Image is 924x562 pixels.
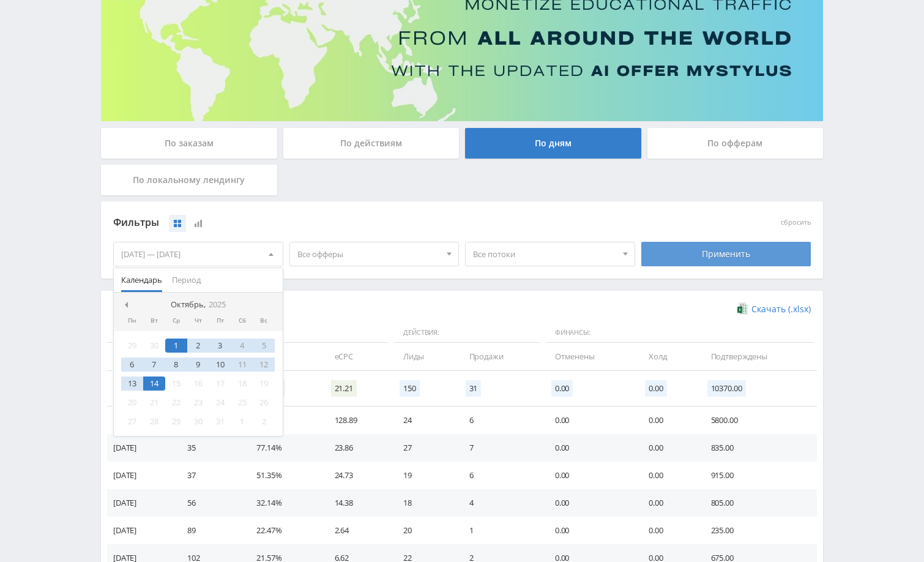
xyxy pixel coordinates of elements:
[166,300,231,310] div: Октябрь,
[543,462,636,489] td: 0.00
[165,414,187,429] div: 29
[636,489,698,517] td: 0.00
[121,395,143,410] div: 20
[322,489,392,517] td: 14.38
[101,128,277,159] div: По заказам
[143,339,165,353] div: 30
[231,414,253,429] div: 1
[253,317,275,324] div: Вс
[457,489,543,517] td: 4
[394,323,540,343] span: Действия:
[244,343,322,370] td: CR
[121,317,143,324] div: Пн
[165,395,187,410] div: 22
[175,434,244,462] td: 35
[636,407,698,434] td: 0.00
[699,462,817,489] td: 915.00
[751,304,811,314] span: Скачать (.xlsx)
[209,339,231,353] div: 3
[253,339,275,353] div: 5
[457,407,543,434] td: 6
[143,358,165,372] div: 7
[636,462,698,489] td: 0.00
[322,434,392,462] td: 23.86
[175,517,244,544] td: 89
[187,395,209,410] div: 23
[101,165,277,195] div: По локальному лендингу
[253,358,275,372] div: 12
[107,434,175,462] td: [DATE]
[172,268,201,292] span: Период
[121,268,162,292] span: Календарь
[457,462,543,489] td: 6
[231,377,253,391] div: 18
[167,268,206,292] button: Период
[107,462,175,489] td: [DATE]
[231,358,253,372] div: 11
[543,407,636,434] td: 0.00
[699,434,817,462] td: 835.00
[253,395,275,410] div: 26
[322,462,392,489] td: 24.73
[231,395,253,410] div: 25
[121,414,143,429] div: 27
[116,268,167,292] button: Календарь
[209,414,231,429] div: 31
[143,377,165,391] div: 14
[457,343,543,370] td: Продажи
[253,414,275,429] div: 2
[391,517,456,544] td: 20
[465,128,641,159] div: По дням
[253,377,275,391] div: 19
[457,517,543,544] td: 1
[209,358,231,372] div: 10
[551,380,573,397] span: 0.00
[107,343,175,370] td: Дата
[322,343,392,370] td: eCPC
[187,414,209,429] div: 30
[244,462,322,489] td: 51.35%
[175,462,244,489] td: 37
[543,517,636,544] td: 0.00
[143,317,165,324] div: Вт
[699,517,817,544] td: 235.00
[546,323,814,343] span: Финансы:
[165,377,187,391] div: 15
[187,339,209,353] div: 2
[107,371,175,407] td: Итого:
[391,489,456,517] td: 18
[283,128,460,159] div: По действиям
[107,517,175,544] td: [DATE]
[244,489,322,517] td: 32.14%
[636,434,698,462] td: 0.00
[244,517,322,544] td: 22.47%
[737,303,811,315] a: Скачать (.xlsx)
[699,343,817,370] td: Подтверждены
[231,339,253,353] div: 4
[391,462,456,489] td: 19
[209,395,231,410] div: 24
[143,395,165,410] div: 21
[209,300,226,309] i: 2025
[647,128,824,159] div: По офферам
[699,407,817,434] td: 5800.00
[165,358,187,372] div: 8
[543,343,636,370] td: Отменены
[543,434,636,462] td: 0.00
[699,489,817,517] td: 805.00
[781,219,811,227] button: сбросить
[231,317,253,324] div: Сб
[107,323,388,343] span: Данные:
[391,343,456,370] td: Лиды
[113,214,635,232] div: Фильтры
[187,377,209,391] div: 16
[737,302,748,315] img: xlsx
[466,380,482,397] span: 31
[645,380,666,397] span: 0.00
[209,377,231,391] div: 17
[641,242,811,266] div: Применить
[707,380,746,397] span: 10370.00
[187,317,209,324] div: Чт
[121,358,143,372] div: 6
[107,489,175,517] td: [DATE]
